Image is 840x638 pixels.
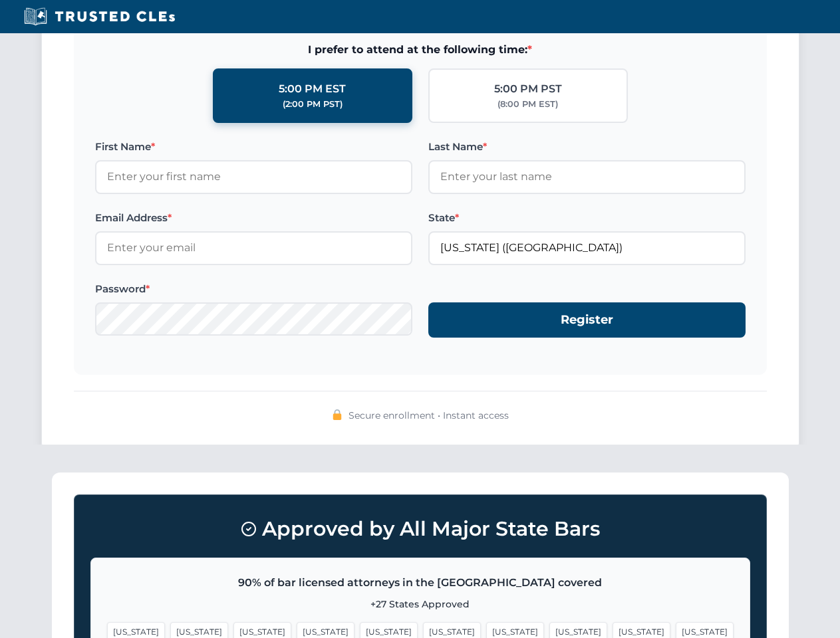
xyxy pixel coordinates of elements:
[428,302,746,338] button: Register
[283,98,343,111] div: (2:00 PM PST)
[95,139,412,155] label: First Name
[95,231,412,265] input: Enter your email
[332,409,343,420] img: 🔒
[95,41,746,58] span: I prefer to attend at the following time:
[349,408,509,423] span: Secure enrollment • Instant access
[428,160,746,193] input: Enter your last name
[95,160,412,193] input: Enter your first name
[494,80,562,98] div: 5:00 PM PST
[95,281,412,297] label: Password
[90,511,750,547] h3: Approved by All Major State Bars
[497,98,558,111] div: (8:00 PM EST)
[20,7,179,27] img: Trusted CLEs
[428,139,746,155] label: Last Name
[107,597,734,611] p: +27 States Approved
[428,231,746,265] input: Florida (FL)
[95,210,412,226] label: Email Address
[279,80,346,98] div: 5:00 PM EST
[107,574,734,591] p: 90% of bar licensed attorneys in the [GEOGRAPHIC_DATA] covered
[428,210,746,226] label: State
